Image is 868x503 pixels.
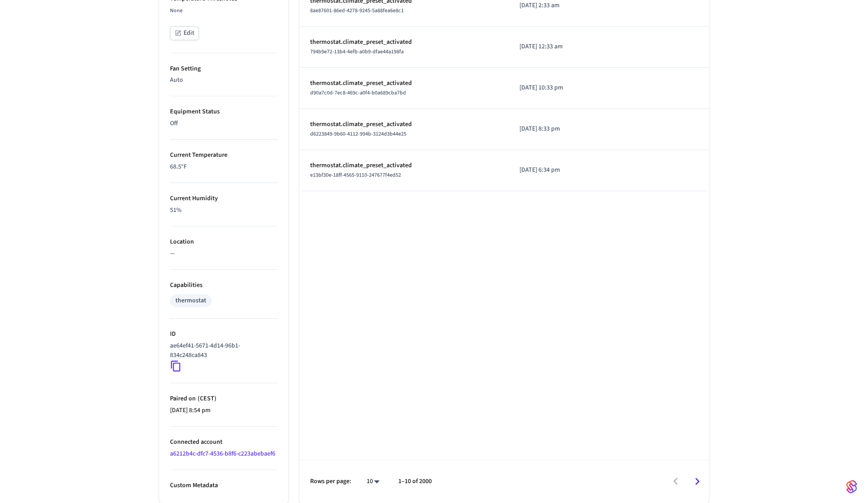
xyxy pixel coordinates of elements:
span: e13bf30e-18ff-4565-9110-247677f4ed52 [310,171,401,179]
span: 8ae87601-86ed-4278-9245-5a88fea6e8c1 [310,7,404,14]
div: thermostat [175,296,206,306]
p: thermostat.climate_preset_activated [310,79,498,88]
p: Auto [170,75,278,85]
p: thermostat.climate_preset_activated [310,38,498,47]
p: Current Temperature [170,150,278,160]
span: d90a7c0d-7ec8-469c-a0f4-b0a689cba7bd [310,89,406,97]
span: None [170,7,183,14]
p: — [170,249,278,259]
p: [DATE] 12:33 am [519,42,609,52]
p: Custom Metadata [170,481,278,490]
a: a6212b4c-dfc7-4536-b8f6-c223abebaef6 [170,449,275,458]
p: ae64ef41-5671-4d14-96b1-834c248ca843 [170,341,274,360]
p: 1–10 of 2000 [398,477,432,486]
p: [DATE] 8:54 pm [170,406,278,415]
p: 68.5 °F [170,162,278,172]
p: ID [170,329,278,339]
p: 51% [170,206,278,215]
p: Fan Setting [170,64,278,74]
p: Off [170,119,278,128]
p: [DATE] 8:33 pm [519,124,609,134]
p: [DATE] 10:33 pm [519,83,609,93]
p: Capabilities [170,281,278,290]
p: Location [170,237,278,247]
p: thermostat.climate_preset_activated [310,120,498,129]
p: thermostat.climate_preset_activated [310,161,498,170]
p: Paired on [170,394,278,404]
span: ( CEST ) [196,394,217,403]
span: d6223849-9b60-4112-994b-3124d3b44e25 [310,130,406,138]
div: 10 [362,475,384,488]
button: Go to next page [687,471,708,492]
span: 794b9e72-13b4-4efb-a0b9-dfae44a198fa [310,48,404,56]
p: Equipment Status [170,107,278,117]
p: [DATE] 2:33 am [519,1,609,10]
p: [DATE] 6:34 pm [519,165,609,175]
button: Edit [170,26,199,40]
p: Connected account [170,437,278,447]
p: Current Humidity [170,194,278,203]
p: Rows per page: [310,477,351,486]
img: SeamLogoGradient.69752ec5.svg [846,479,857,494]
